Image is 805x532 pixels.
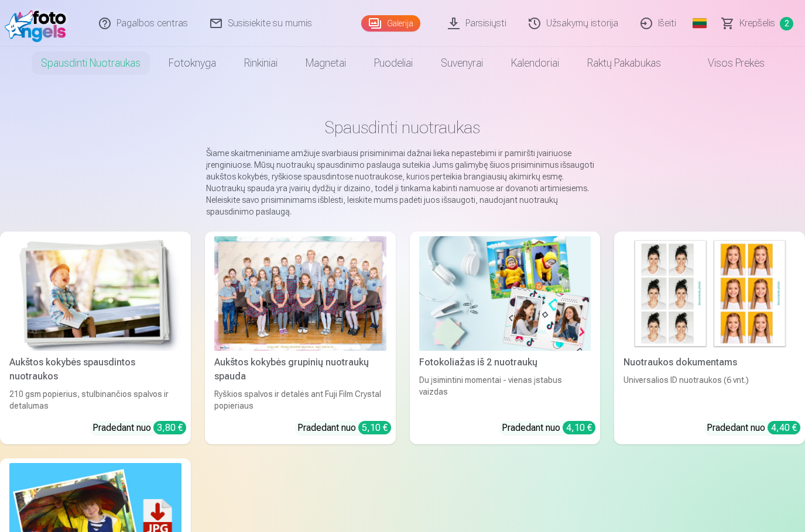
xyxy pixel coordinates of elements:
[205,232,396,444] a: Aukštos kokybės grupinių nuotraukų spaudaRyškios spalvos ir detalės ant Fuji Film Crystal popieri...
[410,232,601,444] a: Fotokoliažas iš 2 nuotraukųFotokoliažas iš 2 nuotraukųDu įsimintini momentai - vienas įstabus vai...
[292,47,360,80] a: Magnetai
[502,421,595,435] div: Pradedant nuo
[5,5,72,42] img: /fa2
[419,236,591,351] img: Fotokoliažas iš 2 nuotraukų
[415,355,596,369] div: Fotokoliažas iš 2 nuotraukų
[210,355,391,384] div: Aukštos kokybės grupinių nuotraukų spauda
[9,236,181,351] img: Aukštos kokybės spausdintos nuotraukos
[361,15,420,32] a: Galerija
[230,47,292,80] a: Rinkiniai
[210,388,391,412] div: Ryškios spalvos ir detalės ant Fuji Film Crystal popieriaus
[573,47,675,80] a: Raktų pakabukas
[5,388,186,412] div: 210 gsm popierius, stulbinančios spalvos ir detalumas
[9,117,796,138] h1: Spausdinti nuotraukas
[206,147,600,217] p: Šiame skaitmeniniame amžiuje svarbiausi prisiminimai dažnai lieka nepastebimi ir pamiršti įvairiu...
[427,47,497,80] a: Suvenyrai
[93,421,186,435] div: Pradedant nuo
[675,47,779,80] a: Visos prekės
[624,236,796,351] img: Nuotraukos dokumentams
[5,355,186,384] div: Aukštos kokybės spausdintos nuotraukos
[768,421,800,434] div: 4,40 €
[619,374,800,412] div: Universalios ID nuotraukos (6 vnt.)
[619,355,800,369] div: Nuotraukos dokumentams
[415,374,596,412] div: Du įsimintini momentai - vienas įstabus vaizdas
[780,17,793,30] span: 2
[155,47,230,80] a: Fotoknyga
[497,47,573,80] a: Kalendoriai
[360,47,427,80] a: Puodeliai
[297,421,391,435] div: Pradedant nuo
[707,421,800,435] div: Pradedant nuo
[563,421,595,434] div: 4,10 €
[614,232,805,444] a: Nuotraukos dokumentamsNuotraukos dokumentamsUniversalios ID nuotraukos (6 vnt.)Pradedant nuo 4,40 €
[27,47,155,80] a: Spausdinti nuotraukas
[358,421,391,434] div: 5,10 €
[153,421,186,434] div: 3,80 €
[739,16,775,30] span: Krepšelis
